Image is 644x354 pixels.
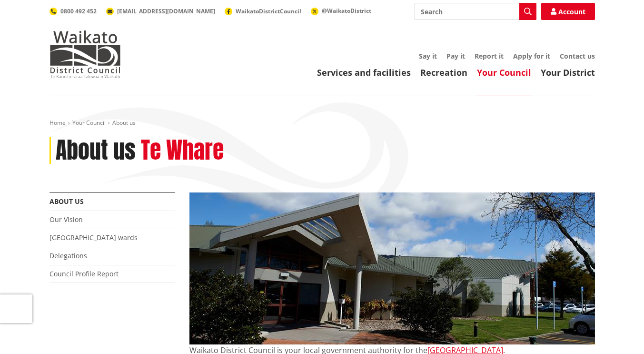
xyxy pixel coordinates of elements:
[541,3,595,20] a: Account
[50,233,138,242] a: [GEOGRAPHIC_DATA] wards
[106,7,215,15] a: [EMAIL_ADDRESS][DOMAIN_NAME]
[141,137,224,164] h2: Te Whare
[189,192,595,344] img: WDC Building 0015
[50,30,121,78] img: Waikato District Council - Te Kaunihera aa Takiwaa o Waikato
[117,7,215,15] span: [EMAIL_ADDRESS][DOMAIN_NAME]
[56,137,136,164] h1: About us
[477,67,531,78] a: Your Council
[317,67,411,78] a: Services and facilities
[50,197,84,206] a: About us
[225,7,301,15] a: WaikatoDistrictCouncil
[541,67,595,78] a: Your District
[50,119,66,127] a: Home
[475,51,504,61] a: Report it
[420,67,467,78] a: Recreation
[513,51,550,61] a: Apply for it
[415,3,536,20] input: Search input
[72,119,106,127] a: Your Council
[560,51,595,61] a: Contact us
[50,119,595,127] nav: breadcrumb
[112,119,136,127] span: About us
[322,7,371,15] span: @WaikatoDistrict
[311,7,371,15] a: @WaikatoDistrict
[446,51,465,61] a: Pay it
[50,269,119,278] a: Council Profile Report
[419,51,437,61] a: Say it
[236,7,301,15] span: WaikatoDistrictCouncil
[50,251,87,260] a: Delegations
[50,215,83,224] a: Our Vision
[50,7,97,15] a: 0800 492 452
[60,7,97,15] span: 0800 492 452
